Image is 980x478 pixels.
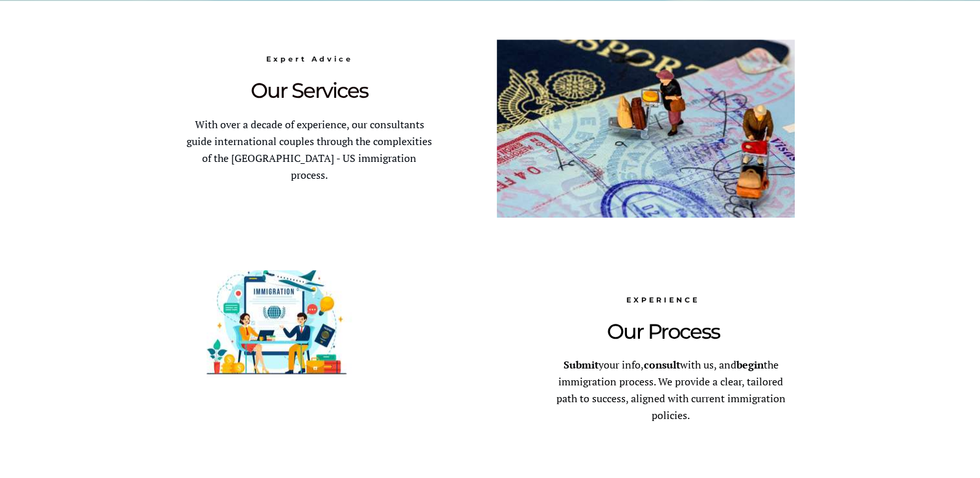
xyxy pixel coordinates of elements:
strong: Submit [564,358,598,372]
strong: begin [736,358,764,372]
span: With over a decade of experience, our consultants guide international couples through the complex... [187,117,432,182]
strong: consult [644,358,680,372]
span: Expert Advice [266,54,353,63]
span: your info, with us, and the immigration process. We provide a clear, tailored path to success, al... [556,358,786,422]
span: Our Services [251,78,368,103]
span: Our Process [607,319,720,344]
span: EXPERIENCE [626,295,700,304]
